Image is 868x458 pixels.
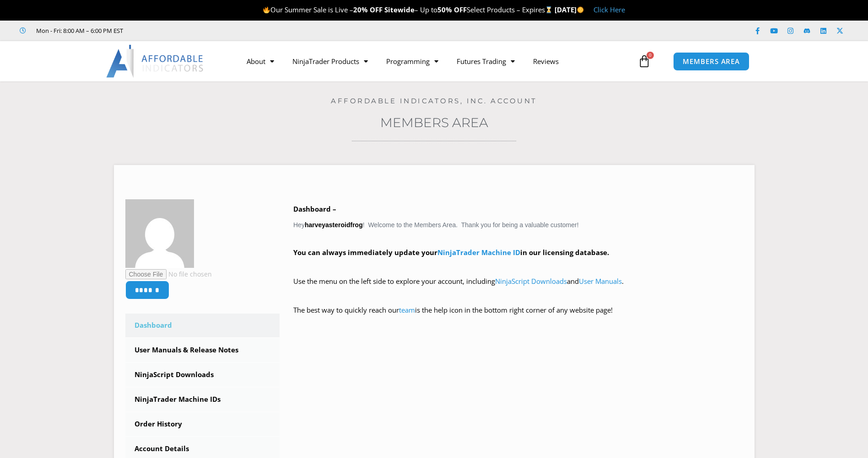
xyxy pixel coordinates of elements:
[293,275,743,301] p: Use the menu on the left side to explore your account, including and .
[495,277,567,286] a: NinjaScript Downloads
[380,115,488,130] a: Members Area
[524,51,568,72] a: Reviews
[125,363,280,387] a: NinjaScript Downloads
[263,6,270,13] img: 🔥
[125,388,280,411] a: NinjaTrader Machine IDs
[437,5,467,14] strong: 50% OFF
[305,221,363,229] strong: harveyasteroidfrog
[293,304,743,330] p: The best way to quickly reach our is the help icon in the bottom right corner of any website page!
[125,314,280,337] a: Dashboard
[673,52,749,71] a: MEMBERS AREA
[377,51,447,72] a: Programming
[437,248,520,257] a: NinjaTrader Machine ID
[293,248,609,257] strong: You can always immediately update your in our licensing database.
[34,25,123,36] span: Mon - Fri: 8:00 AM – 6:00 PM EST
[683,58,740,65] span: MEMBERS AREA
[263,5,555,14] span: Our Summer Sale is Live – – Up to Select Products – Expires
[545,6,552,13] img: ⌛
[293,203,743,330] div: Hey ! Welcome to the Members Area. Thank you for being a valuable customer!
[125,199,194,268] img: 8f67f11d96ab39b717b17a4ab01796b5ca016d21a747bbc23b394e92b60d63d3
[555,5,584,14] strong: [DATE]
[283,51,377,72] a: NinjaTrader Products
[237,51,283,72] a: About
[624,48,664,75] a: 0
[125,412,280,436] a: Order History
[331,96,537,105] a: Affordable Indicators, Inc. Account
[447,51,524,72] a: Futures Trading
[125,338,280,362] a: User Manuals & Release Notes
[106,45,205,78] img: LogoAI | Affordable Indicators – NinjaTrader
[647,52,654,59] span: 0
[353,5,383,14] strong: 20% OFF
[399,305,415,314] a: team
[384,5,415,14] strong: Sitewide
[136,26,273,35] iframe: Customer reviews powered by Trustpilot
[579,277,622,286] a: User Manuals
[577,6,584,13] img: 🌞
[293,204,336,213] b: Dashboard –
[237,51,636,72] nav: Menu
[593,5,625,14] a: Click Here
